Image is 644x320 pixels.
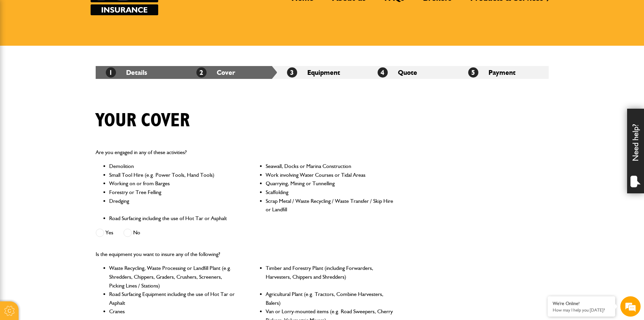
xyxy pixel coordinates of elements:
li: Scrap Metal / Waste Recycling / Waste Transfer / Skip Hire or Landfill [266,197,394,214]
li: Waste Recycling, Waste Processing or Landfill Plant (e.g. Shredders, Chippers, Graders, Crushers,... [109,264,237,290]
p: How may I help you today? [553,307,610,313]
span: 3 [287,67,297,78]
span: 2 [196,67,207,78]
li: Quarrying, Mining or Tunnelling [266,179,394,188]
li: Road Surfacing including the use of Hot Tar or Asphalt [109,214,237,223]
label: No [123,229,140,237]
li: Payment [458,66,549,79]
li: Cover [186,66,277,79]
a: 1Details [106,68,147,77]
li: Scaffolding [266,188,394,197]
li: Equipment [277,66,367,79]
span: 1 [106,67,116,78]
li: Seawall, Docks or Marina Construction [266,162,394,171]
li: Working on or from Barges [109,179,237,188]
li: Demolition [109,162,237,171]
div: We're Online! [553,301,610,306]
li: Quote [367,66,458,79]
span: 5 [468,67,478,78]
p: Is the equipment you want to insure any of the following? [96,250,394,259]
li: Agricultural Plant (e.g. Tractors, Combine Harvesters, Balers) [266,290,394,307]
h1: Your cover [96,109,190,132]
label: Yes [96,229,113,237]
li: Work involving Water Courses or Tidal Areas [266,171,394,179]
p: Are you engaged in any of these activities? [96,148,394,157]
li: Small Tool Hire (e.g. Power Tools, Hand Tools) [109,171,237,179]
span: 4 [378,67,388,78]
li: Road Surfacing Equipment including the use of Hot Tar or Asphalt [109,290,237,307]
li: Forestry or Tree Felling [109,188,237,197]
li: Timber and Forestry Plant (including Forwarders, Harvesters, Chippers and Shredders) [266,264,394,290]
li: Dredging [109,197,237,214]
div: Need help? [627,109,644,193]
